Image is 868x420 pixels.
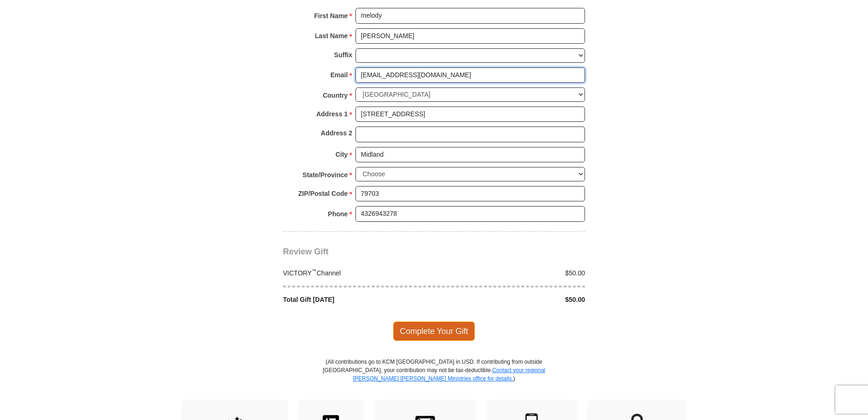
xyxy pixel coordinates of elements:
strong: Address 2 [321,127,352,140]
sup: ™ [312,268,317,273]
strong: ZIP/Postal Code [298,187,348,200]
strong: Phone [328,207,348,220]
div: $50.00 [434,268,590,278]
strong: City [335,148,348,161]
div: Total Gift [DATE] [278,295,434,305]
div: VICTORY Channel [278,268,434,278]
strong: State/Province [302,168,348,181]
div: $50.00 [434,295,590,305]
p: (All contributions go to KCM [GEOGRAPHIC_DATA] in USD. If contributing from outside [GEOGRAPHIC_D... [322,358,546,400]
strong: Address 1 [316,107,348,120]
strong: Country [323,89,348,102]
span: Review Gift [283,247,329,256]
strong: Suffix [334,48,352,61]
strong: Email [330,68,348,81]
span: Complete Your Gift [393,321,475,341]
a: Contact your regional [PERSON_NAME] [PERSON_NAME] Ministries office for details. [353,367,545,382]
strong: Last Name [315,29,348,42]
strong: First Name [314,9,348,22]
